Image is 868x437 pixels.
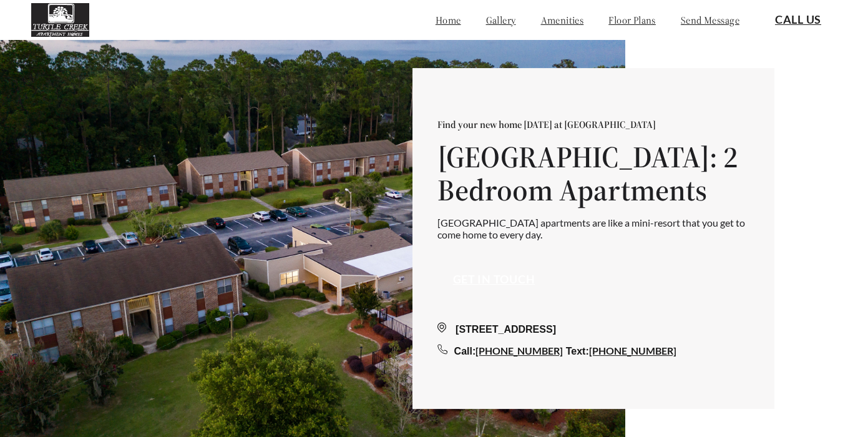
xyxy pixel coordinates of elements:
[437,118,749,130] p: Find your new home [DATE] at [GEOGRAPHIC_DATA]
[759,6,837,34] button: Call Us
[437,217,749,240] p: [GEOGRAPHIC_DATA] apartments are like a mini-resort that you get to come home to every day.
[775,13,821,27] a: Call Us
[437,265,551,294] button: Get in touch
[566,346,589,356] span: Text:
[475,345,563,356] a: [PHONE_NUMBER]
[541,14,584,26] a: amenities
[589,345,676,356] a: [PHONE_NUMBER]
[437,140,749,207] h1: [GEOGRAPHIC_DATA]: 2 Bedroom Apartments
[436,14,461,26] a: home
[31,3,89,37] img: turtle_creek_logo.png
[437,322,749,337] div: [STREET_ADDRESS]
[454,346,476,356] span: Call:
[453,273,535,287] a: Get in touch
[486,14,516,26] a: gallery
[608,14,656,26] a: floor plans
[681,14,739,26] a: send message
